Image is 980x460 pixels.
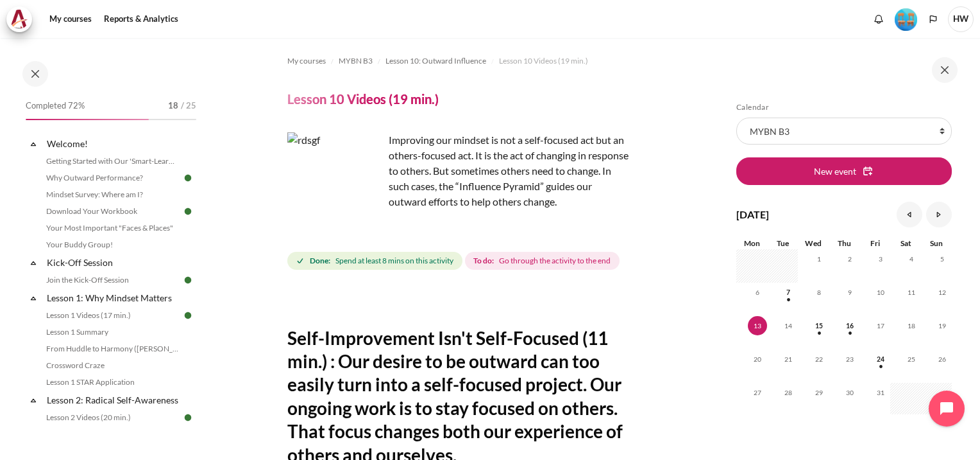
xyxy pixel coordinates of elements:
[26,119,149,120] div: 72%
[900,238,911,248] span: Sat
[871,349,890,369] span: 24
[99,6,183,32] a: Reports & Analytics
[736,207,769,222] h4: [DATE]
[181,100,196,112] span: / 25
[895,8,917,31] img: Level #4
[814,164,856,178] span: New event
[42,410,182,425] a: Lesson 2 Videos (20 min.)
[948,6,974,32] a: User menu
[287,132,629,209] p: Improving our mindset is not a self-focused act but an others-focused act. It is the act of chang...
[10,10,28,29] img: Architeck
[744,238,760,248] span: Mon
[895,7,917,31] div: Level #4
[871,383,890,402] span: 31
[499,53,588,69] a: Lesson 10 Videos (19 min.)
[287,249,622,272] div: Completion requirements for Lesson 10 Videos (19 min.)
[26,100,85,112] span: Completed 72%
[42,308,182,323] a: Lesson 1 Videos (17 min.)
[182,310,194,321] img: Done
[902,349,921,369] span: 25
[42,272,182,288] a: Join the Kick-Off Session
[779,316,798,335] span: 14
[840,383,859,402] span: 30
[42,220,182,236] a: Your Most Important "Faces & Places"
[182,206,194,217] img: Done
[779,283,798,302] span: 7
[287,55,326,67] span: My courses
[840,322,859,330] a: Thursday, 16 October events
[779,349,798,369] span: 21
[902,316,921,335] span: 18
[902,249,921,269] span: 4
[809,316,829,335] span: 15
[42,324,182,340] a: Lesson 1 Summary
[45,135,182,152] a: Welcome!
[499,255,611,267] span: Go through the activity to the end
[902,283,921,302] span: 11
[777,238,789,248] span: Tue
[933,249,952,269] span: 5
[287,51,629,71] nav: Navigation bar
[840,349,859,369] span: 23
[840,316,859,335] span: 16
[805,238,822,248] span: Wed
[182,412,194,423] img: Done
[948,6,974,32] span: HW
[930,238,943,248] span: Sun
[27,394,40,407] span: Collapse
[42,170,182,186] a: Why Outward Performance?
[809,249,829,269] span: 1
[168,100,178,112] span: 18
[287,91,439,107] h4: Lesson 10 Videos (19 min.)
[871,249,890,269] span: 3
[838,238,851,248] span: Thu
[840,249,859,269] span: 2
[310,255,330,267] strong: Done:
[45,6,96,32] a: My courses
[871,355,890,363] a: Friday, 24 October events
[748,383,767,402] span: 27
[27,256,40,269] span: Collapse
[748,283,767,302] span: 6
[27,137,40,150] span: Collapse
[924,10,943,29] button: Languages
[809,349,829,369] span: 22
[736,102,952,112] h5: Calendar
[287,132,384,229] img: rdsgf
[933,349,952,369] span: 26
[890,7,922,31] a: Level #4
[385,53,486,69] a: Lesson 10: Outward Influence
[473,255,494,267] strong: To do:
[870,238,880,248] span: Fri
[42,341,182,357] a: From Huddle to Harmony ([PERSON_NAME]'s Story)
[182,172,194,184] img: Done
[736,157,952,184] button: New event
[42,204,182,219] a: Download Your Workbook
[809,322,829,330] a: Wednesday, 15 October events
[45,254,182,271] a: Kick-Off Session
[42,237,182,252] a: Your Buddy Group!
[779,383,798,402] span: 28
[809,283,829,302] span: 8
[42,375,182,390] a: Lesson 1 STAR Application
[748,316,767,335] span: 13
[42,187,182,202] a: Mindset Survey: Where am I?
[6,6,38,32] a: Architeck Architeck
[42,154,182,169] a: Getting Started with Our 'Smart-Learning' Platform
[748,349,767,369] span: 20
[499,55,588,67] span: Lesson 10 Videos (19 min.)
[45,391,182,409] a: Lesson 2: Radical Self-Awareness
[871,316,890,335] span: 17
[385,55,486,67] span: Lesson 10: Outward Influence
[42,358,182,373] a: Crossword Craze
[45,289,182,306] a: Lesson 1: Why Mindset Matters
[809,383,829,402] span: 29
[287,53,326,69] a: My courses
[27,292,40,305] span: Collapse
[779,288,798,296] a: Tuesday, 7 October events
[736,316,767,349] td: Today
[335,255,453,267] span: Spend at least 8 mins on this activity
[339,55,373,67] span: MYBN B3
[840,283,859,302] span: 9
[933,283,952,302] span: 12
